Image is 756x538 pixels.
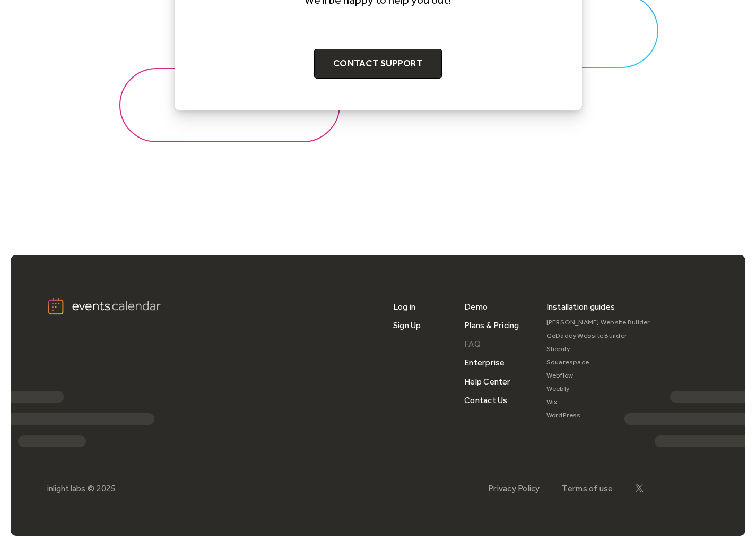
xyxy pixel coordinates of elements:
[546,329,650,343] a: GoDaddy Website Builder
[488,483,540,493] a: Privacy Policy
[393,316,421,335] a: Sign Up
[464,353,505,372] a: Enterprise
[464,316,519,335] a: Plans & Pricing
[393,297,415,316] a: Log in
[464,372,511,391] a: Help Center
[546,396,650,409] a: Wix
[562,483,613,493] a: Terms of use
[546,297,615,316] div: Installation guides
[464,335,481,353] a: FAQ
[546,343,650,356] a: Shopify
[546,409,650,422] a: WordPress
[314,49,442,79] a: Contact support
[546,369,650,382] a: Webflow
[546,382,650,396] a: Weebly
[47,483,94,493] div: inlight labs ©
[546,356,650,369] a: Squarespace
[464,391,507,409] a: Contact Us
[97,483,116,493] div: 2025
[464,297,488,316] a: Demo
[546,316,650,329] a: [PERSON_NAME] Website Builder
